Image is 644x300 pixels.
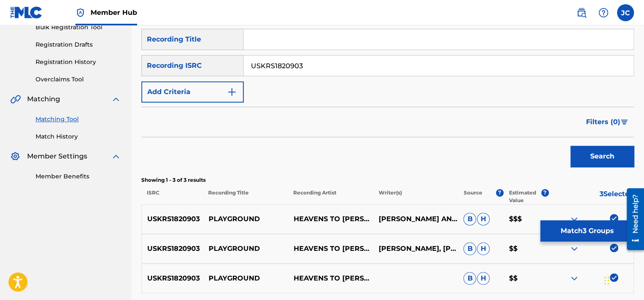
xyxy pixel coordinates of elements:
[503,273,548,283] p: $$
[36,23,121,32] a: Bulk Registration Tool
[288,244,373,254] p: HEAVENS TO [PERSON_NAME]
[36,40,121,49] a: Registration Drafts
[27,94,60,104] span: Matching
[27,151,87,161] span: Member Settings
[36,172,121,181] a: Member Benefits
[10,94,21,104] img: Matching
[569,244,579,254] img: expand
[541,189,549,197] span: ?
[549,189,634,204] p: 3 Selected
[142,244,203,254] p: USKRS1820903
[373,244,458,254] p: [PERSON_NAME], [PERSON_NAME]
[288,189,373,204] p: Recording Artist
[621,119,628,125] img: filter
[141,176,634,184] p: Showing 1 - 3 of 3 results
[602,259,644,300] iframe: Chat Widget
[503,214,548,224] p: $$$
[36,58,121,67] a: Registration History
[569,214,579,224] img: expand
[36,75,121,84] a: Overclaims Tool
[203,273,288,283] p: PLAYGROUND
[503,244,548,254] p: $$
[203,189,288,204] p: Recording Title
[540,220,634,242] button: Match3 Groups
[610,214,618,222] img: deselect
[141,189,203,204] p: ISRC
[477,272,490,285] span: H
[227,87,237,97] img: 9d2ae6d4665cec9f34b9.svg
[570,146,634,167] button: Search
[463,272,476,285] span: B
[496,189,504,197] span: ?
[203,244,288,254] p: PLAYGROUND
[586,117,620,127] span: Filters ( 0 )
[111,94,121,104] img: expand
[142,273,203,283] p: USKRS1820903
[203,214,288,224] p: PLAYGROUND
[463,242,476,255] span: B
[610,244,618,252] img: deselect
[36,132,121,141] a: Match History
[373,189,458,204] p: Writer(s)
[617,4,634,21] div: User Menu
[464,189,482,204] p: Source
[463,213,476,225] span: B
[509,189,541,204] p: Estimated Value
[581,111,634,133] button: Filters (0)
[142,214,203,224] p: USKRS1820903
[91,8,137,17] span: Member Hub
[598,8,608,18] img: help
[75,8,85,18] img: Top Rightsholder
[10,151,20,161] img: Member Settings
[373,214,458,224] p: [PERSON_NAME] AND [PERSON_NAME]
[477,242,490,255] span: H
[141,29,634,171] form: Search Form
[569,273,579,283] img: expand
[604,268,609,293] div: Drag
[141,81,244,103] button: Add Criteria
[477,213,490,225] span: H
[576,8,586,18] img: search
[111,151,121,161] img: expand
[620,185,644,253] iframe: Resource Center
[10,6,43,19] img: MLC Logo
[595,4,612,21] div: Help
[288,214,373,224] p: HEAVENS TO [PERSON_NAME]
[288,273,373,283] p: HEAVENS TO [PERSON_NAME]
[573,4,590,21] a: Public Search
[36,115,121,124] a: Matching Tool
